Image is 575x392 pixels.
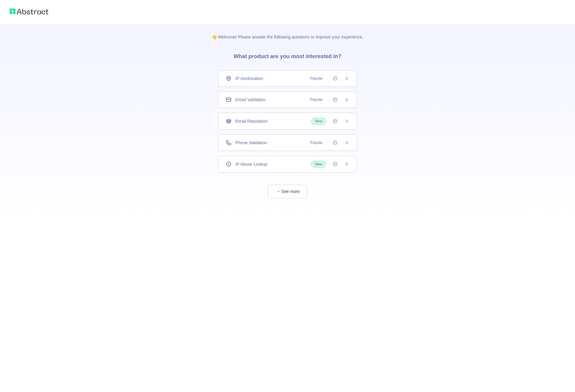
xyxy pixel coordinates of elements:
img: Abstract logo [10,7,48,16]
span: Email Reputation [235,118,268,124]
span: Phone Validation [235,140,267,146]
p: 👋 Welcome! Please answer the following questions to improve your experience. [202,24,373,40]
span: Popular [306,75,326,81]
span: IP Abuse Lookup [235,161,267,167]
span: Email Validation [235,97,265,103]
span: New [311,161,326,168]
span: New [311,118,326,125]
span: Popular [306,140,326,146]
span: Popular [306,97,326,103]
button: See more [268,185,307,198]
h3: What product are you most interested in? [224,40,351,70]
span: IP Geolocation [235,75,263,81]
